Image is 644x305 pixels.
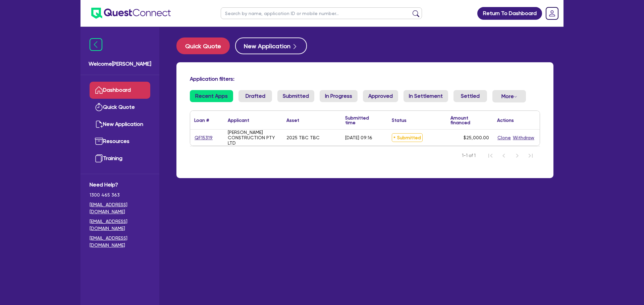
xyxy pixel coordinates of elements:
[511,149,524,162] button: Next Page
[464,135,489,140] span: $25,000.00
[190,76,540,82] h4: Application filters:
[90,218,150,232] a: [EMAIL_ADDRESS][DOMAIN_NAME]
[91,8,171,19] img: quest-connect-logo-blue
[286,118,299,123] div: Asset
[90,181,150,189] span: Need Help?
[90,201,150,215] a: [EMAIL_ADDRESS][DOMAIN_NAME]
[95,154,103,162] img: training
[392,118,407,123] div: Status
[194,118,209,123] div: Loan #
[95,137,103,145] img: resources
[392,133,423,142] span: Submitted
[90,99,150,116] a: Quick Quote
[462,152,476,159] span: 1-1 of 1
[90,38,102,51] img: icon-menu-close
[235,37,307,54] button: New Application
[286,135,320,140] div: 2025 TBC TBC
[89,60,151,68] span: Welcome [PERSON_NAME]
[90,192,150,199] span: 1300 465 363
[238,90,272,102] a: Drafted
[90,133,150,150] a: Resources
[497,149,511,162] button: Previous Page
[497,118,514,123] div: Actions
[477,7,542,20] a: Return To Dashboard
[190,90,233,102] a: Recent Apps
[497,134,511,142] button: Clone
[228,130,278,146] div: [PERSON_NAME] CONSTRUCTION PTY LTD
[524,149,537,162] button: Last Page
[543,5,561,22] a: Dropdown toggle
[450,116,489,125] div: Amount financed
[176,37,230,54] button: Quick Quote
[176,37,235,54] a: Quick Quote
[453,90,487,102] a: Settled
[90,150,150,167] a: Training
[345,135,372,140] div: [DATE] 09:16
[228,118,249,123] div: Applicant
[95,120,103,128] img: new-application
[90,116,150,133] a: New Application
[90,235,150,249] a: [EMAIL_ADDRESS][DOMAIN_NAME]
[277,90,314,102] a: Submitted
[492,90,526,102] button: Dropdown toggle
[513,134,535,142] button: Withdraw
[363,90,398,102] a: Approved
[221,7,422,19] input: Search by name, application ID or mobile number...
[404,90,448,102] a: In Settlement
[194,134,213,142] a: QF15319
[484,149,497,162] button: First Page
[320,90,358,102] a: In Progress
[95,103,103,111] img: quick-quote
[345,116,378,125] div: Submitted time
[90,82,150,99] a: Dashboard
